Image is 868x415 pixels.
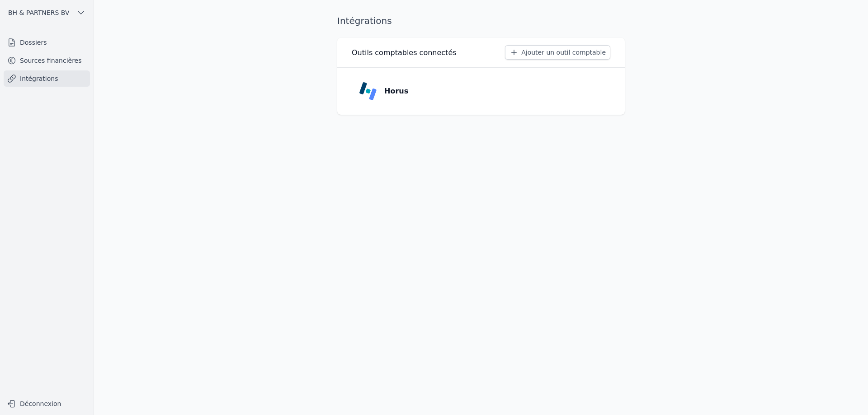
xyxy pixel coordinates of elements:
button: Déconnexion [4,396,90,411]
button: BH & PARTNERS BV [4,5,90,20]
p: Horus [384,86,408,97]
span: BH & PARTNERS BV [8,8,69,17]
a: Sources financières [4,52,90,69]
button: Ajouter un outil comptable [505,45,610,60]
a: Dossiers [4,34,90,51]
a: Intégrations [4,70,90,87]
a: Horus [352,75,610,107]
h3: Outils comptables connectés [352,47,457,58]
h1: Intégrations [337,14,392,27]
